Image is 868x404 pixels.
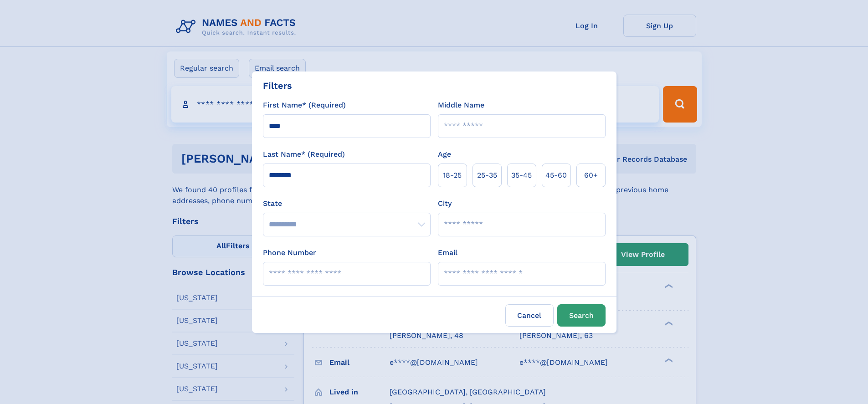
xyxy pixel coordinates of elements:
[263,198,431,209] label: State
[438,149,451,160] label: Age
[584,170,598,181] span: 60+
[263,247,316,258] label: Phone Number
[545,170,567,181] span: 45‑60
[263,149,345,160] label: Last Name* (Required)
[438,247,457,258] label: Email
[263,79,292,92] div: Filters
[443,170,462,181] span: 18‑25
[511,170,532,181] span: 35‑45
[438,100,484,111] label: Middle Name
[557,304,606,327] button: Search
[263,100,346,111] label: First Name* (Required)
[438,198,452,209] label: City
[505,304,554,327] label: Cancel
[477,170,497,181] span: 25‑35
